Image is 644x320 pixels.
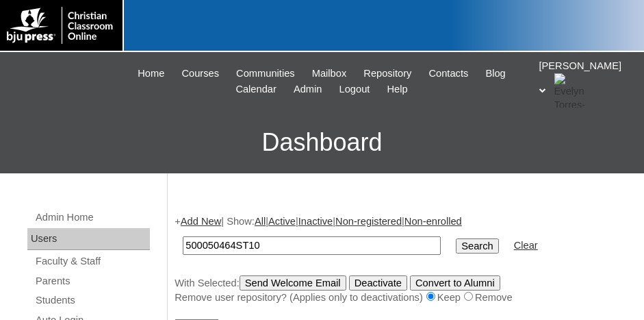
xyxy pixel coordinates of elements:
[27,228,150,250] div: Users
[312,66,347,82] span: Mailbox
[287,82,329,97] a: Admin
[422,66,475,82] a: Contacts
[181,66,219,82] span: Courses
[349,275,407,291] input: Deactivate
[539,59,631,108] div: [PERSON_NAME]
[175,291,630,305] div: Remove user repository? (Applies only to deactivations) Keep Remove
[404,216,462,227] a: Non-enrolled
[387,82,407,97] span: Help
[175,214,630,305] div: + | Show: | | | |
[138,66,164,82] span: Home
[294,82,322,97] span: Admin
[410,275,500,291] input: Convert to Alumni
[183,236,441,255] input: Search
[175,275,630,305] div: With Selected:
[554,73,589,108] img: Evelyn Torres-Lopez
[240,275,346,291] input: Send Welcome Email
[181,216,221,227] a: Add New
[34,273,150,290] a: Parents
[34,292,150,309] a: Students
[456,238,498,254] input: Search
[7,7,116,44] img: logo-white.png
[357,66,418,82] a: Repository
[298,216,333,227] a: Inactive
[229,66,302,82] a: Communities
[339,82,370,97] span: Logout
[34,209,150,226] a: Admin Home
[363,66,411,82] span: Repository
[380,82,414,97] a: Help
[131,66,171,82] a: Home
[305,66,354,82] a: Mailbox
[428,66,468,82] span: Contacts
[335,216,402,227] a: Non-registered
[229,82,283,97] a: Calendar
[34,253,150,270] a: Faculty & Staff
[7,112,637,173] h3: Dashboard
[236,66,295,82] span: Communities
[333,82,377,97] a: Logout
[255,216,266,227] a: All
[485,66,505,82] span: Blog
[478,66,512,82] a: Blog
[175,66,226,82] a: Courses
[514,240,538,251] a: Clear
[268,216,296,227] a: Active
[235,82,276,97] span: Calendar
